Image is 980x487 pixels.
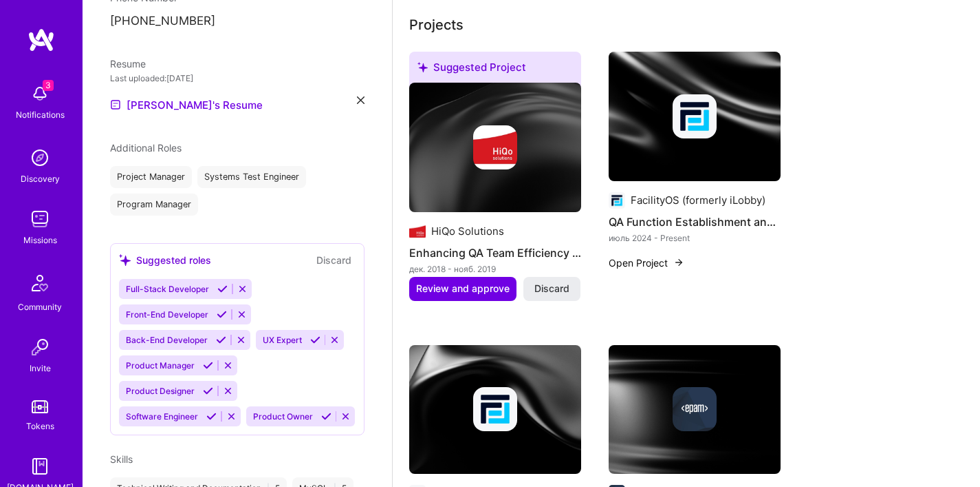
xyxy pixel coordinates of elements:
[126,335,208,345] span: Back-End Developer
[126,284,209,294] span: Full-Stack Developer
[409,277,516,300] button: Review and approve
[609,213,781,231] h4: QA Function Establishment and Strategy Development
[609,345,781,475] img: cover
[110,71,364,85] div: Last uploaded: [DATE]
[409,14,464,35] div: Projects
[126,360,195,371] span: Product Manager
[237,309,247,320] i: Reject
[216,335,226,345] i: Accept
[673,94,717,138] img: Company logo
[32,400,48,413] img: tokens
[409,262,581,276] div: дек. 2018 - нояб. 2019
[23,267,56,300] img: Community
[16,107,65,122] div: Notifications
[321,411,331,422] i: Accept
[26,419,54,433] div: Tokens
[223,386,233,396] i: Reject
[126,309,208,320] span: Front-End Developer
[631,193,765,207] div: FacilityOS (formerly iLobby)
[416,282,510,296] span: Review and approve
[110,142,182,154] span: Additional Roles
[236,335,246,345] i: Reject
[409,345,581,475] img: cover
[43,80,54,91] span: 3
[217,284,228,294] i: Accept
[26,144,54,172] img: discovery
[253,411,313,422] span: Product Owner
[409,52,581,88] div: Suggested Project
[30,361,51,375] div: Invite
[609,52,781,181] img: cover
[18,300,62,314] div: Community
[217,309,227,320] i: Accept
[28,28,55,52] img: logo
[673,257,684,268] img: arrow-right
[21,172,60,186] div: Discovery
[206,411,217,422] i: Accept
[263,335,302,345] span: UX Expert
[119,253,211,267] div: Suggested roles
[110,194,198,216] div: Program Manager
[23,233,57,247] div: Missions
[310,335,320,345] i: Accept
[110,58,146,70] span: Resume
[126,411,198,422] span: Software Engineer
[110,166,192,188] div: Project Manager
[197,166,306,188] div: Systems Test Engineer
[26,333,54,361] img: Invite
[673,387,717,431] img: Company logo
[357,96,364,104] i: icon Close
[110,13,364,30] p: [PHONE_NUMBER]
[409,223,426,240] img: Company logo
[110,99,121,110] img: Resume
[203,360,213,371] i: Accept
[237,284,248,294] i: Reject
[431,224,504,238] div: HiQo Solutions
[417,62,428,72] i: icon SuggestedTeams
[329,335,340,345] i: Reject
[534,282,569,296] span: Discard
[340,411,351,422] i: Reject
[312,252,356,268] button: Discard
[409,244,581,262] h4: Enhancing QA Team Efficiency and Coverage
[126,386,195,396] span: Product Designer
[26,80,54,107] img: bell
[609,231,781,245] div: июль 2024 - Present
[609,192,625,209] img: Company logo
[473,125,517,169] img: Company logo
[409,83,581,212] img: cover
[26,205,54,233] img: teamwork
[523,277,580,300] button: Discard
[223,360,233,371] i: Reject
[473,387,517,431] img: Company logo
[119,254,131,266] i: icon SuggestedTeams
[26,453,54,480] img: guide book
[110,453,133,465] span: Skills
[110,96,263,113] a: [PERSON_NAME]'s Resume
[226,411,237,422] i: Reject
[203,386,213,396] i: Accept
[609,256,684,270] button: Open Project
